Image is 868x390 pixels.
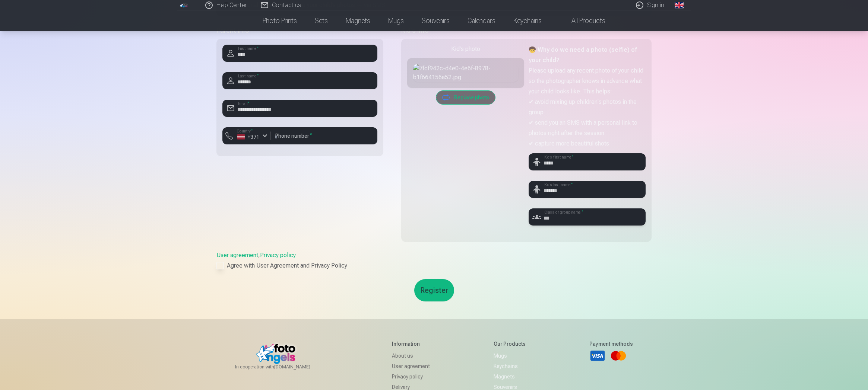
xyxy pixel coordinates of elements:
p: ✔ avoid mixing up children's photos in the group [529,97,646,118]
div: +371 [237,133,260,141]
a: Keychains [504,10,551,31]
button: Register [414,279,454,301]
label: Agree with User Agreement and Privacy Policy [216,261,652,270]
button: Replace photo [436,91,495,104]
a: Mastercard [610,348,627,364]
a: Mugs [494,351,526,361]
img: 7fcf942c-d4e0-4e6f-8978-b1f664156a52.jpg [413,64,518,82]
a: Privacy policy [392,371,430,382]
h5: Information [392,340,430,348]
div: , [216,251,652,270]
a: Calendars [459,10,504,31]
a: User agreement [216,252,258,259]
a: Magnets [494,371,526,382]
a: User agreement [392,361,430,371]
h5: Our products [494,340,526,348]
a: All products [551,10,614,31]
img: /fa1 [180,3,188,7]
a: Keychains [494,361,526,371]
a: Mugs [379,10,413,31]
strong: 🧒 Why do we need a photo (selfie) of your child? [529,46,637,64]
button: Country*+371 [222,127,271,144]
a: Magnets [337,10,379,31]
label: Country [234,128,255,134]
p: ✔ capture more beautiful shots [529,138,646,149]
a: Privacy policy [260,252,296,259]
a: About us [392,351,430,361]
a: Photo prints [254,10,306,31]
p: ✔ send you an SMS with a personal link to photos right after the session [529,118,646,138]
div: Kid's photo [407,45,524,54]
a: [DOMAIN_NAME] [274,364,328,370]
span: In cooperation with [235,364,328,370]
h5: Payment methods [589,340,633,348]
p: Please upload any recent photo of your child so the photographer knows in advance what your child... [529,65,646,97]
a: Sets [306,10,337,31]
a: Visa [589,348,606,364]
a: Souvenirs [413,10,459,31]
